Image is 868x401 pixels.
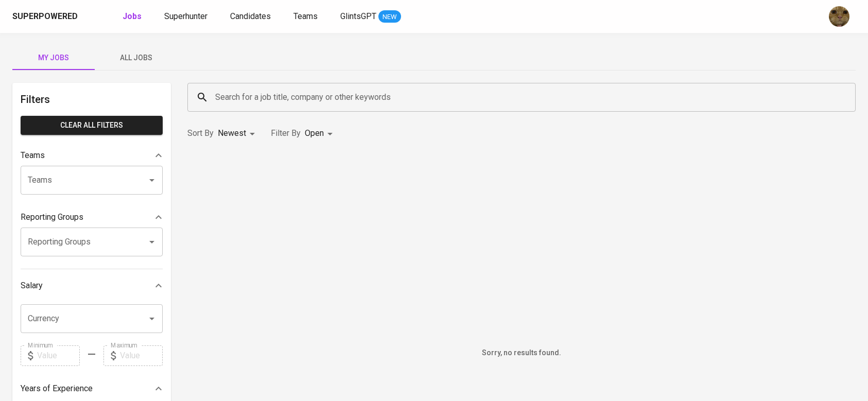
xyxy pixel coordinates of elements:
div: Salary [21,275,163,296]
img: app logo [80,9,94,24]
span: GlintsGPT [340,11,376,21]
b: Jobs [123,11,142,21]
p: Sort By [187,127,214,140]
h6: Filters [21,91,163,108]
input: Value [120,345,163,366]
input: Value [37,345,80,366]
a: Superpoweredapp logo [12,9,94,24]
p: Teams [21,149,45,162]
a: Superhunter [164,10,210,23]
img: ec6c0910-f960-4a00-a8f8-c5744e41279e.jpg [829,6,849,27]
div: Open [305,124,336,143]
img: yH5BAEAAAAALAAAAAABAAEAAAIBRAA7 [444,178,599,333]
span: Superhunter [164,11,207,21]
span: Candidates [230,11,271,21]
p: Years of Experience [21,382,93,395]
span: Clear All filters [29,119,154,132]
div: Reporting Groups [21,207,163,228]
p: Newest [218,127,246,140]
button: Open [145,173,159,187]
span: NEW [378,12,401,22]
span: Open [305,128,324,138]
p: Salary [21,280,43,292]
button: Open [145,311,159,326]
a: Candidates [230,10,273,23]
a: Teams [293,10,320,23]
button: Clear All filters [21,116,163,135]
a: GlintsGPT NEW [340,10,401,23]
div: Teams [21,145,163,166]
div: Newest [218,124,258,143]
h6: Sorry, no results found. [187,347,856,359]
div: Years of Experience [21,378,163,399]
span: My Jobs [19,51,89,64]
span: All Jobs [101,51,171,64]
div: Superpowered [12,11,78,23]
p: Filter By [271,127,301,140]
p: Reporting Groups [21,211,83,223]
a: Jobs [123,10,144,23]
button: Open [145,235,159,249]
span: Teams [293,11,318,21]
